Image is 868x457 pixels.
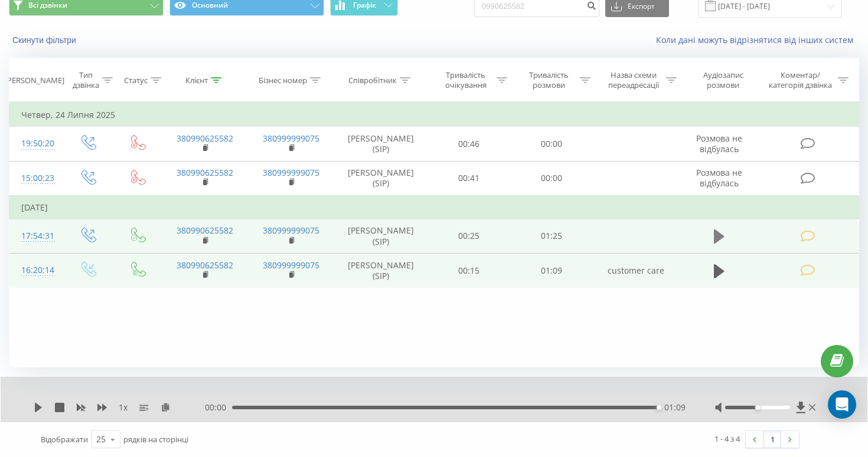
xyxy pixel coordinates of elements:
td: customer care [593,254,679,288]
div: Accessibility label [657,405,661,410]
span: Відображати [41,434,88,445]
a: 380990625582 [177,167,233,178]
div: Назва схеми переадресації [604,70,663,90]
div: Accessibility label [755,405,760,410]
td: 00:46 [427,127,510,161]
div: Бізнес номер [259,75,307,86]
div: Аудіозапис розмови [690,70,756,90]
a: 1 [763,431,781,448]
div: Клієнт [185,75,208,86]
div: 1 - 4 з 4 [714,433,740,445]
td: 00:00 [510,161,593,196]
a: 380999999075 [263,225,319,236]
div: Коментар/категорія дзвінка [766,70,835,90]
a: 380990625582 [177,225,233,236]
a: 380999999075 [263,167,319,178]
div: [PERSON_NAME] [5,75,64,86]
div: Тривалість очікування [438,70,494,90]
a: 380990625582 [177,259,233,271]
div: 19:50:20 [21,132,50,155]
div: 15:00:23 [21,167,50,190]
td: 00:15 [427,254,510,288]
td: [PERSON_NAME] (SIP) [334,254,427,288]
span: Розмова не відбулась [696,133,742,154]
div: Співробітник [348,75,397,86]
div: Статус [124,75,148,86]
span: 1 x [119,402,128,413]
a: 380990625582 [177,133,233,144]
td: [DATE] [9,196,859,219]
td: Четвер, 24 Липня 2025 [9,103,859,127]
span: 00:00 [205,402,232,413]
td: 00:00 [510,127,593,161]
td: [PERSON_NAME] (SIP) [334,161,427,196]
td: 01:25 [510,219,593,253]
span: рядків на сторінці [123,434,188,445]
div: 25 [96,433,106,445]
td: [PERSON_NAME] (SIP) [334,219,427,253]
div: Тривалість розмови [521,70,577,90]
a: Коли дані можуть відрізнятися вiд інших систем [656,34,859,45]
span: Розмова не відбулась [696,167,742,189]
a: 380999999075 [263,133,319,144]
div: Open Intercom Messenger [828,390,856,419]
span: 01:09 [664,402,686,413]
span: Графік [353,1,376,9]
td: [PERSON_NAME] (SIP) [334,127,427,161]
div: 17:54:31 [21,225,50,248]
div: 16:20:14 [21,259,50,282]
div: Тип дзвінка [73,70,99,90]
td: 00:41 [427,161,510,196]
td: 00:25 [427,219,510,253]
button: Скинути фільтри [9,35,82,45]
span: Всі дзвінки [28,1,67,10]
td: 01:09 [510,254,593,288]
a: 380999999075 [263,259,319,271]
